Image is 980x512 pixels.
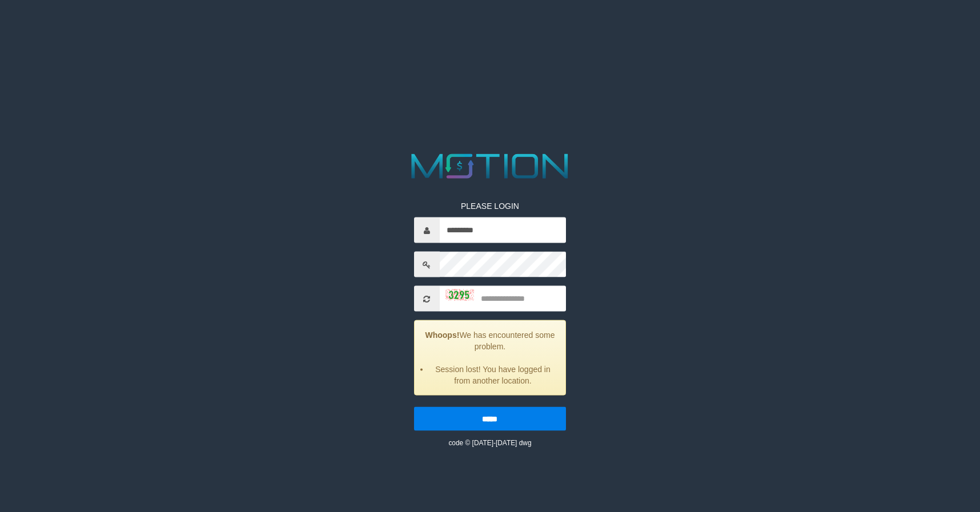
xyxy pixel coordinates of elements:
[429,364,557,386] li: Session lost! You have logged in from another location.
[404,150,576,183] img: MOTION_logo.png
[448,439,531,447] small: code © [DATE]-[DATE] dwg
[414,200,566,212] p: PLEASE LOGIN
[425,330,460,340] strong: Whoops!
[414,320,566,396] div: We has encountered some problem.
[445,289,474,301] img: captcha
